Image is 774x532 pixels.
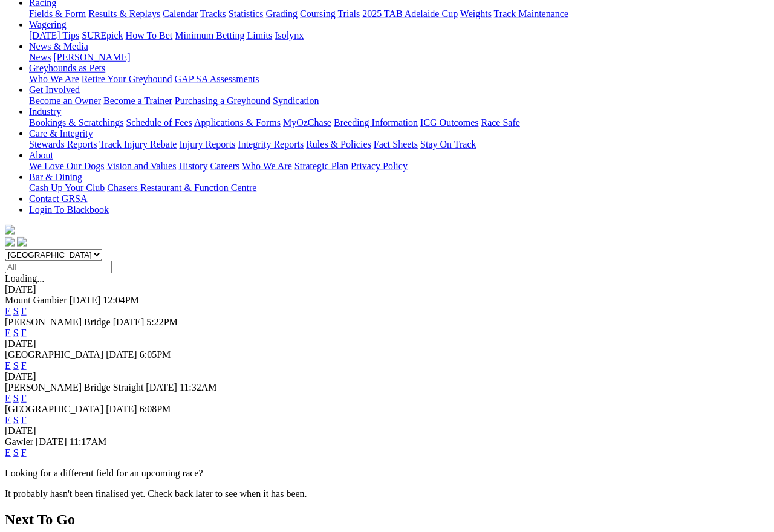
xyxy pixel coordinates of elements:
a: We Love Our Dogs [29,161,104,171]
a: GAP SA Assessments [175,74,259,84]
a: News [29,52,51,62]
p: Looking for a different field for an upcoming race? [5,468,769,479]
a: Become an Owner [29,96,101,106]
span: 6:08PM [140,404,171,414]
div: [DATE] [5,426,769,436]
div: Greyhounds as Pets [29,74,769,85]
input: Select date [5,261,112,273]
a: SUREpick [82,30,123,41]
a: Track Maintenance [494,8,568,19]
a: Schedule of Fees [126,117,192,128]
a: Bookings & Scratchings [29,117,123,128]
a: Privacy Policy [351,161,408,171]
a: Fact Sheets [374,139,418,149]
div: About [29,161,769,172]
a: Weights [460,8,492,19]
a: F [21,306,27,316]
a: Track Injury Rebate [99,139,177,149]
a: Rules & Policies [306,139,371,149]
a: S [13,393,19,403]
span: [DATE] [113,317,145,327]
a: Cash Up Your Club [29,183,105,193]
div: News & Media [29,52,769,63]
div: Bar & Dining [29,183,769,193]
span: 6:05PM [140,349,171,360]
div: Industry [29,117,769,128]
a: [DATE] Tips [29,30,79,41]
div: Care & Integrity [29,139,769,150]
a: Bar & Dining [29,172,82,182]
a: MyOzChase [283,117,331,128]
a: Minimum Betting Limits [175,30,272,41]
a: Breeding Information [334,117,418,128]
a: Applications & Forms [194,117,281,128]
span: [DATE] [146,382,177,392]
a: S [13,360,19,371]
img: twitter.svg [17,237,27,247]
a: Careers [210,161,239,171]
a: S [13,447,19,458]
span: [GEOGRAPHIC_DATA] [5,404,103,414]
a: Results & Replays [88,8,160,19]
a: Injury Reports [179,139,235,149]
a: Login To Blackbook [29,204,109,215]
span: Loading... [5,273,44,284]
img: facebook.svg [5,237,15,247]
a: Trials [337,8,360,19]
a: Strategic Plan [294,161,348,171]
a: E [5,415,11,425]
a: Grading [266,8,298,19]
a: Who We Are [29,74,79,84]
a: E [5,306,11,316]
span: [PERSON_NAME] Bridge Straight [5,382,143,392]
span: 5:22PM [146,317,178,327]
div: Racing [29,8,769,19]
div: Wagering [29,30,769,41]
a: E [5,360,11,371]
h2: Next To Go [5,511,769,528]
a: F [21,447,27,458]
a: Stay On Track [420,139,476,149]
a: Vision and Values [106,161,176,171]
a: News & Media [29,41,88,51]
a: S [13,328,19,338]
a: E [5,447,11,458]
a: Calendar [163,8,198,19]
a: F [21,328,27,338]
div: [DATE] [5,371,769,382]
span: [DATE] [106,404,137,414]
a: Statistics [229,8,264,19]
span: [DATE] [36,436,67,447]
a: Integrity Reports [238,139,304,149]
a: Race Safe [481,117,519,128]
a: Retire Your Greyhound [82,74,172,84]
a: 2025 TAB Adelaide Cup [362,8,458,19]
a: Become a Trainer [103,96,172,106]
a: F [21,415,27,425]
a: Purchasing a Greyhound [175,96,270,106]
div: [DATE] [5,339,769,349]
a: [PERSON_NAME] [53,52,130,62]
img: logo-grsa-white.png [5,225,15,235]
span: Gawler [5,436,33,447]
span: [GEOGRAPHIC_DATA] [5,349,103,360]
span: 11:32AM [180,382,217,392]
div: [DATE] [5,284,769,295]
a: S [13,415,19,425]
a: Get Involved [29,85,80,95]
a: E [5,328,11,338]
a: Wagering [29,19,67,30]
span: [DATE] [106,349,137,360]
a: S [13,306,19,316]
span: Mount Gambier [5,295,67,305]
a: ICG Outcomes [420,117,478,128]
span: [DATE] [70,295,101,305]
a: Contact GRSA [29,193,87,204]
a: F [21,393,27,403]
span: 11:17AM [70,436,107,447]
a: Stewards Reports [29,139,97,149]
a: F [21,360,27,371]
div: Get Involved [29,96,769,106]
a: Coursing [300,8,336,19]
a: Fields & Form [29,8,86,19]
